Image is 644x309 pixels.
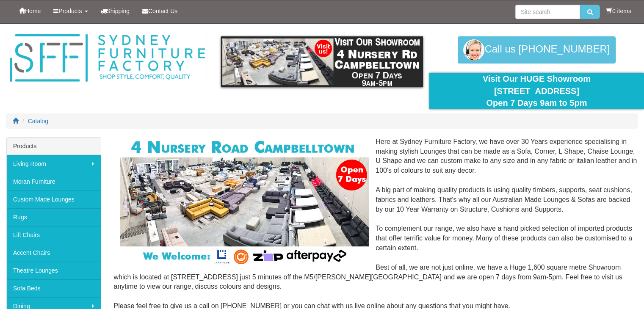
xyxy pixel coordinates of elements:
[7,173,101,190] a: Moran Furniture
[7,138,101,155] div: Products
[148,8,177,14] span: Contact Us
[606,7,631,15] li: 0 items
[7,208,101,226] a: Rugs
[6,32,208,84] img: Sydney Furniture Factory
[436,73,638,109] div: Visit Our HUGE Showroom [STREET_ADDRESS] Open 7 Days 9am to 5pm
[107,8,130,14] span: Shipping
[58,8,82,14] span: Products
[7,155,101,173] a: Living Room
[120,137,370,267] img: Corner Modular Lounges
[13,0,47,22] a: Home
[136,0,184,22] a: Contact Us
[7,262,101,279] a: Theatre Lounges
[7,190,101,208] a: Custom Made Lounges
[515,5,580,19] input: Site search
[94,0,136,22] a: Shipping
[25,8,41,14] span: Home
[7,244,101,262] a: Accent Chairs
[28,118,48,124] a: Catalog
[7,279,101,297] a: Sofa Beds
[7,226,101,244] a: Lift Chairs
[47,0,94,22] a: Products
[221,36,423,87] img: showroom.gif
